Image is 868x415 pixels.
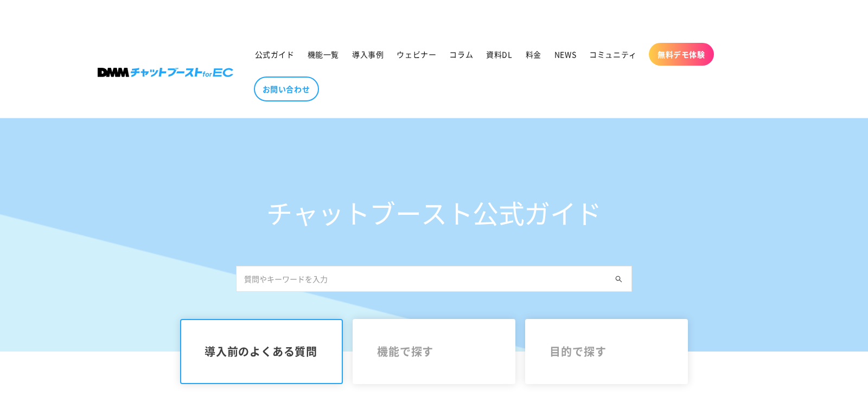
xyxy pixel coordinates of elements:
[236,266,632,292] input: 質問やキーワードを入力
[180,319,343,384] a: 導入前のよくある質問
[519,43,548,66] a: 料金
[658,49,705,59] span: 無料デモ体験
[308,49,339,59] span: 機能一覧
[377,345,491,358] span: 機能で探す
[589,49,637,59] span: コミュニティ
[397,49,436,59] span: ウェビナー
[205,345,318,358] span: 導入前のよくある質問
[254,76,319,101] a: お問い合わせ
[480,43,519,66] a: 資料DL
[554,49,576,59] span: NEWS
[352,49,384,59] span: 導入事例
[649,43,714,66] a: 無料デモ体験
[255,49,295,59] span: 公式ガイド
[301,43,346,66] a: 機能一覧
[346,43,390,66] a: 導入事例
[526,49,541,59] span: 料金
[449,49,473,59] span: コラム
[236,196,632,228] h1: チャットブースト公式ガイド
[548,43,583,66] a: NEWS
[486,49,512,59] span: 資料DL
[443,43,480,66] a: コラム
[615,276,622,283] img: Search
[98,68,233,77] img: 株式会社DMM Boost
[583,43,643,66] a: コミュニティ
[248,43,301,66] a: 公式ガイド
[390,43,443,66] a: ウェビナー
[525,319,688,384] a: 目的で探す
[550,345,663,358] span: 目的で探す
[353,319,515,384] a: 機能で探す
[263,84,310,94] span: お問い合わせ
